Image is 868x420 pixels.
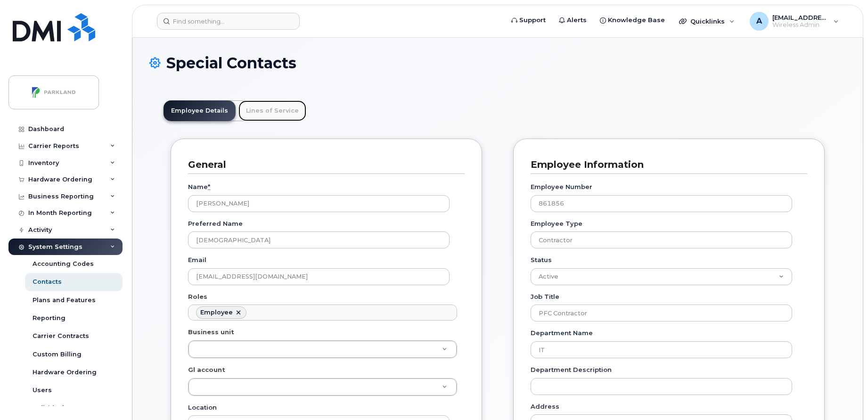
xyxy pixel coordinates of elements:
[188,365,225,374] label: Gl account
[238,100,306,121] a: Lines of Service
[188,403,217,412] label: Location
[531,292,559,301] label: Job Title
[188,158,458,171] h3: General
[531,329,593,338] label: Department Name
[188,182,210,191] label: Name
[531,182,592,191] label: Employee Number
[164,100,236,121] a: Employee Details
[531,402,559,411] label: Address
[208,183,210,190] abbr: required
[188,328,234,337] label: Business unit
[149,55,846,71] h1: Special Contacts
[188,219,243,228] label: Preferred Name
[531,365,612,374] label: Department Description
[531,158,800,171] h3: Employee Information
[200,309,233,316] div: Employee
[188,292,207,301] label: Roles
[531,219,582,228] label: Employee Type
[188,255,206,264] label: Email
[531,255,552,264] label: Status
